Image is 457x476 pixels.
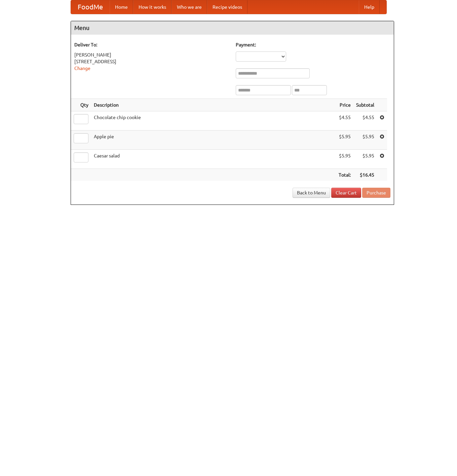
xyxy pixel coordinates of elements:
[91,111,336,131] td: Chocolate chip cookie
[353,169,377,181] th: $16.45
[353,99,377,111] th: Subtotal
[336,169,353,181] th: Total:
[353,131,377,150] td: $5.95
[74,51,229,58] div: [PERSON_NAME]
[207,0,247,14] a: Recipe videos
[353,150,377,169] td: $5.95
[71,99,91,111] th: Qty
[236,41,390,48] h5: Payment:
[353,111,377,131] td: $4.55
[133,0,172,14] a: How it works
[74,41,229,48] h5: Deliver To:
[172,0,207,14] a: Who we are
[331,188,361,198] a: Clear Cart
[336,131,353,150] td: $5.95
[336,99,353,111] th: Price
[336,150,353,169] td: $5.95
[91,99,336,111] th: Description
[91,150,336,169] td: Caesar salad
[110,0,133,14] a: Home
[359,0,380,14] a: Help
[71,0,110,14] a: FoodMe
[71,21,394,35] h4: Menu
[336,111,353,131] td: $4.55
[91,131,336,150] td: Apple pie
[293,188,330,198] a: Back to Menu
[74,58,229,65] div: [STREET_ADDRESS]
[74,66,90,71] a: Change
[362,188,390,198] button: Purchase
